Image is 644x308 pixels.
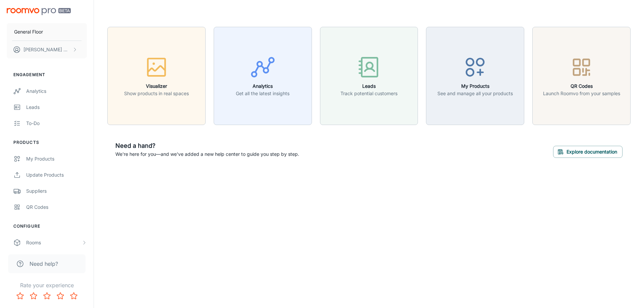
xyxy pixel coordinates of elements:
h6: Need a hand? [115,141,299,150]
div: Leads [26,104,87,111]
p: Show products in real spaces [124,90,189,97]
button: My ProductsSee and manage all your products [426,27,524,125]
button: General Floor [7,23,87,41]
a: LeadsTrack potential customers [320,72,418,79]
h6: QR Codes [543,82,620,90]
a: QR CodesLaunch Roomvo from your samples [532,72,631,79]
p: Launch Roomvo from your samples [543,90,620,97]
h6: Visualizer [124,82,189,90]
p: We're here for you—and we've added a new help center to guide you step by step. [115,150,299,158]
a: AnalyticsGet all the latest insights [214,72,312,79]
a: My ProductsSee and manage all your products [426,72,524,79]
h6: Analytics [236,82,289,90]
div: To-do [26,120,87,127]
button: [PERSON_NAME] Olchowy [PERSON_NAME] [7,41,87,58]
p: Track potential customers [340,90,397,97]
button: QR CodesLaunch Roomvo from your samples [532,27,631,125]
a: Explore documentation [553,148,623,155]
div: Suppliers [26,187,87,195]
img: Roomvo PRO Beta [7,8,71,15]
button: AnalyticsGet all the latest insights [214,27,312,125]
p: [PERSON_NAME] Olchowy [PERSON_NAME] [23,46,71,53]
div: Analytics [26,87,87,95]
p: Get all the latest insights [236,90,289,97]
button: Explore documentation [553,146,623,158]
p: General Floor [14,28,43,36]
h6: My Products [437,82,513,90]
p: See and manage all your products [437,90,513,97]
button: LeadsTrack potential customers [320,27,418,125]
h6: Leads [340,82,397,90]
div: My Products [26,155,87,163]
button: VisualizerShow products in real spaces [107,27,206,125]
div: Update Products [26,171,87,179]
